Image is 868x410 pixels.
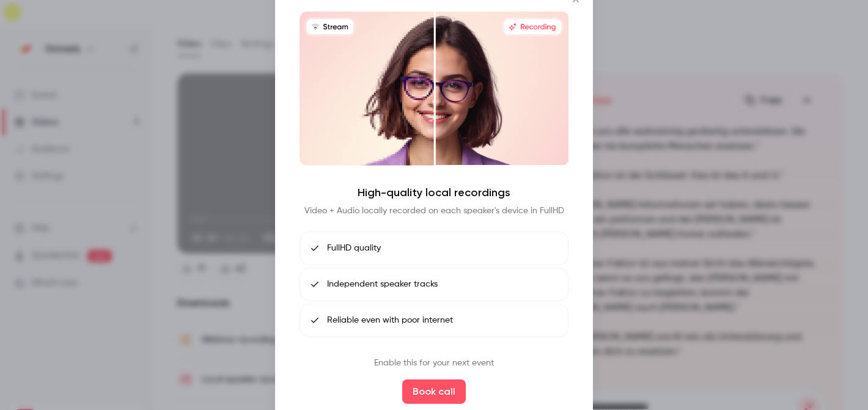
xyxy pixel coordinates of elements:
[402,379,466,404] button: Book call
[327,278,438,291] span: Independent speaker tracks
[327,242,381,255] span: FullHD quality
[304,205,564,217] p: Video + Audio locally recorded on each speaker's device in FullHD
[358,185,510,200] h4: High-quality local recordings
[327,314,453,327] span: Reliable even with poor internet
[374,357,494,370] p: Enable this for your next event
